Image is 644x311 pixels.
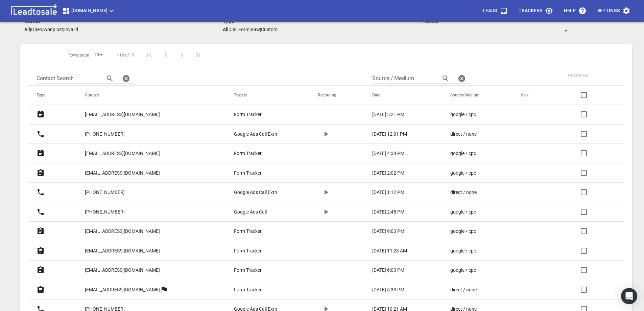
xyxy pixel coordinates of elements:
[372,208,404,216] p: [DATE] 2:48 PM
[450,208,494,216] a: google / cpc
[372,286,423,293] a: [DATE] 5:33 PM
[234,247,262,254] p: Form Tracker
[85,243,160,259] a: [EMAIL_ADDRESS][DOMAIN_NAME]
[450,228,494,235] a: google / cpc
[513,86,554,105] th: Sale
[234,286,262,293] p: Form Tracker
[450,111,476,118] p: google / cpc
[621,288,637,304] div: Open Intercom Messenger
[450,189,494,196] a: direct / none
[450,286,494,293] a: direct / none
[372,131,423,138] a: [DATE] 12:01 PM
[8,4,59,18] img: logo
[450,131,494,138] a: direct / none
[372,228,423,235] a: [DATE] 9:00 PM
[234,247,291,254] a: Form Tracker
[372,286,404,293] p: [DATE] 5:33 PM
[238,27,249,32] p: Form
[450,150,494,157] a: google / cpc
[85,131,125,138] p: [PHONE_NUMBER]
[68,52,89,58] span: Rows/page
[450,208,476,216] p: google / cpc
[37,286,45,294] svg: Form
[249,27,251,32] span: |
[372,111,423,118] a: [DATE] 5:21 PM
[28,86,77,105] th: Type
[564,7,576,14] p: Help
[37,266,45,274] svg: Form
[234,208,291,216] a: Google Ads Call
[372,247,423,254] a: [DATE] 11:23 AM
[37,130,45,138] svg: Call
[37,169,45,177] svg: Form
[234,189,277,196] p: Google Ads Call Extn
[54,27,63,32] p: Lost
[234,150,262,157] p: Form Tracker
[372,208,423,216] a: [DATE] 2:48 PM
[85,145,160,162] a: [EMAIL_ADDRESS][DOMAIN_NAME]
[450,131,477,138] p: direct / none
[85,208,125,216] p: [PHONE_NUMBER]
[85,247,160,254] p: [EMAIL_ADDRESS][DOMAIN_NAME]
[372,170,423,177] a: [DATE] 2:02 PM
[85,170,160,177] p: [EMAIL_ADDRESS][DOMAIN_NAME]
[450,247,494,254] a: google / cpc
[37,247,45,255] svg: Form
[519,7,542,14] p: Trackers
[450,170,476,177] p: google / cpc
[234,286,291,293] a: Form Tracker
[234,111,291,118] a: Form Tracker
[234,189,291,196] a: Google Ads Call Extn
[234,208,267,216] p: Google Ads Call
[260,27,261,32] span: |
[372,267,423,274] a: [DATE] 6:03 PM
[160,286,168,294] svg: More than one lead from this user
[372,189,423,196] a: [DATE] 1:12 PM
[450,267,476,274] p: google / cpc
[364,86,442,105] th: Date
[64,27,78,32] p: Invalid
[234,170,291,177] a: Form Tracker
[372,170,404,177] p: [DATE] 2:02 PM
[85,262,160,279] a: [EMAIL_ADDRESS][DOMAIN_NAME]
[450,189,477,196] p: direct / none
[53,27,54,32] span: |
[597,7,620,14] p: Settings
[442,86,513,105] th: Source/Medium
[37,110,45,118] svg: Form
[229,27,230,32] span: |
[372,150,404,157] p: [DATE] 4:34 PM
[30,27,31,32] span: |
[37,227,45,235] svg: Form
[85,184,125,201] a: [PHONE_NUMBER]
[85,189,125,196] p: [PHONE_NUMBER]
[234,228,291,235] a: Form Tracker
[372,247,407,254] p: [DATE] 11:23 AM
[450,267,494,274] a: google / cpc
[483,7,497,14] p: Leads
[223,27,229,32] aside: All
[234,228,262,235] p: Form Tracker
[59,4,118,18] button: [DOMAIN_NAME]
[85,223,160,240] a: [EMAIL_ADDRESS][DOMAIN_NAME]
[450,247,476,254] p: google / cpc
[24,27,30,32] aside: All
[85,228,160,235] p: [EMAIL_ADDRESS][DOMAIN_NAME]
[42,27,43,32] span: |
[37,208,45,216] svg: Call
[85,204,125,220] a: [PHONE_NUMBER]
[85,286,160,293] p: [EMAIL_ADDRESS][DOMAIN_NAME]
[450,228,476,235] p: google / cpc
[230,27,237,32] p: Call
[116,52,135,58] span: 1-19 of 19
[450,170,494,177] a: google / cpc
[237,27,238,32] span: |
[85,267,160,274] p: [EMAIL_ADDRESS][DOMAIN_NAME]
[234,150,291,157] a: Form Tracker
[234,267,291,274] a: Form Tracker
[372,228,404,235] p: [DATE] 9:00 PM
[37,149,45,157] svg: Form
[450,286,477,293] p: direct / none
[234,111,262,118] p: Form Tracker
[372,267,404,274] p: [DATE] 6:03 PM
